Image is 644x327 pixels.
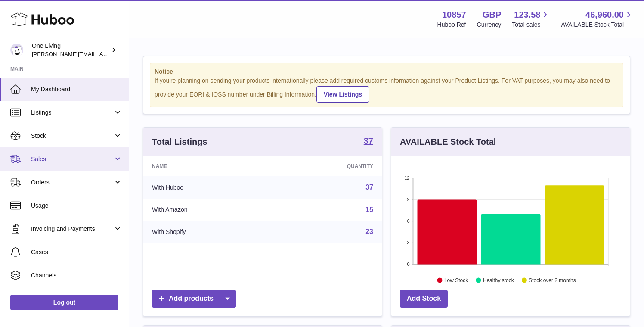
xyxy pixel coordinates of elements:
text: Stock over 2 months [529,277,576,283]
strong: GBP [483,9,501,21]
div: Huboo Ref [437,21,466,29]
td: With Amazon [143,199,274,221]
span: Listings [31,109,113,117]
text: 3 [407,240,409,245]
span: Orders [31,178,113,187]
div: Currency [477,21,502,29]
text: 0 [407,262,409,267]
span: AVAILABLE Stock Total [561,21,634,29]
img: Jessica@oneliving.com [10,44,23,56]
span: Invoicing and Payments [31,225,113,233]
strong: 10857 [442,9,466,21]
strong: Notice [155,68,619,76]
strong: 37 [364,137,373,145]
a: 37 [364,137,373,147]
text: 6 [407,218,409,224]
a: View Listings [316,86,369,103]
th: Quantity [274,156,382,176]
text: Low Stock [444,277,468,283]
span: Channels [31,271,122,280]
span: Stock [31,132,113,140]
span: [PERSON_NAME][EMAIL_ADDRESS][DOMAIN_NAME] [32,50,173,57]
a: 46,960.00 AVAILABLE Stock Total [561,9,634,29]
td: With Shopify [143,221,274,243]
div: One Living [32,42,109,58]
span: Sales [31,155,113,163]
span: Cases [31,248,122,256]
text: 12 [404,175,409,181]
h3: AVAILABLE Stock Total [400,136,496,148]
a: 15 [365,206,373,213]
a: Add products [152,290,236,308]
a: Log out [10,295,118,310]
span: My Dashboard [31,85,122,93]
span: 123.58 [514,9,540,21]
text: 9 [407,197,409,202]
a: 37 [365,184,373,191]
div: If you're planning on sending your products internationally please add required customs informati... [155,77,619,103]
a: 123.58 Total sales [512,9,550,29]
a: 23 [365,228,373,235]
text: Healthy stock [483,277,514,283]
span: Total sales [512,21,550,29]
th: Name [143,156,274,176]
span: Usage [31,202,122,210]
span: 46,960.00 [585,9,624,21]
a: Add Stock [400,290,448,308]
td: With Huboo [143,176,274,199]
h3: Total Listings [152,136,207,148]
